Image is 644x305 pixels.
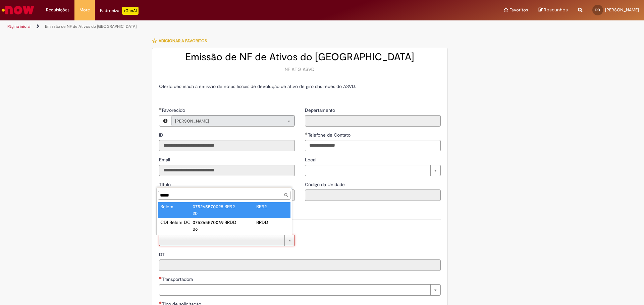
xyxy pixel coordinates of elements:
div: 07526557006906 [193,219,224,232]
div: BRDD [256,219,288,226]
div: CDI Belem DC [160,219,192,226]
div: BR92 [256,203,288,210]
div: BRDD [224,219,256,226]
div: Belem [160,203,192,210]
ul: Local de Entrega (Cervejaria) [157,201,292,235]
div: BR92 [224,203,256,210]
div: 07526557002820 [193,203,224,217]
